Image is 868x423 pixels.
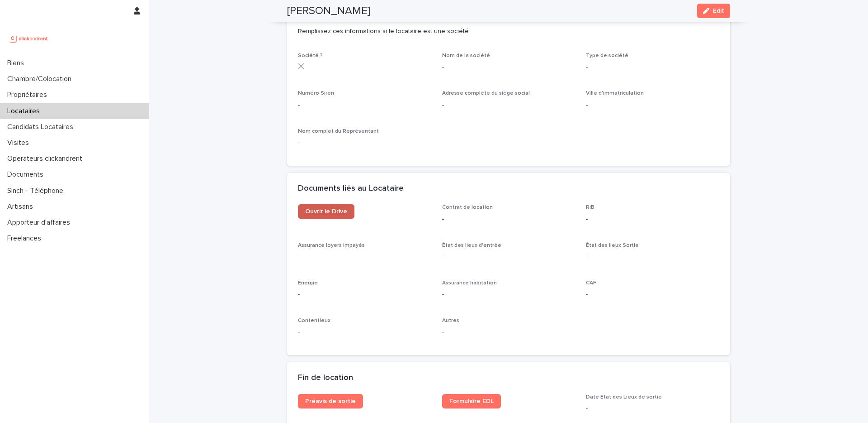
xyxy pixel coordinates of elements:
span: Type de société [586,53,628,58]
p: - [442,290,576,299]
span: Date Etat des Lieux de sortie [586,394,662,400]
p: - [442,101,576,110]
p: Apporteur d'affaires [4,218,77,227]
p: - [442,327,576,337]
span: Société ? [298,53,323,58]
h2: Fin de location [298,373,353,383]
span: État des lieux Sortie [586,243,639,248]
p: - [298,252,431,262]
a: Préavis de sortie [298,394,363,409]
p: Operateurs clickandrent [4,154,90,163]
a: Formulaire EDL [442,394,501,409]
p: Chambre/Colocation [4,75,79,83]
p: Visites [4,139,36,147]
span: CAF [586,280,596,286]
span: Énergie [298,280,318,286]
p: - [298,101,431,110]
h2: [PERSON_NAME] [287,5,370,18]
span: Ouvrir le Drive [305,208,347,215]
span: Assurance habitation [442,280,497,286]
p: Artisans [4,202,40,211]
p: - [586,215,719,224]
span: Autres [442,318,459,323]
p: Propriétaires [4,91,54,99]
span: Nom de la société [442,53,490,58]
button: Edit [697,4,730,18]
p: - [442,215,576,224]
img: UCB0brd3T0yccxBKYDjQ [7,29,51,48]
p: - [586,252,719,262]
p: Documents [4,170,51,179]
p: - [586,63,719,72]
span: Assurance loyers impayés [298,243,365,248]
p: Candidats Locataires [4,123,80,131]
p: - [298,138,431,148]
p: - [442,252,576,262]
p: - [298,290,431,299]
p: - [586,404,719,413]
span: État des lieux d'entrée [442,243,501,248]
h2: Documents liés au Locataire [298,184,404,194]
span: Contrat de location [442,205,493,210]
p: Biens [4,59,31,67]
p: Sinch - Téléphone [4,187,71,195]
p: - [586,290,719,299]
span: Préavis de sortie [305,398,356,404]
span: Ville d'immatriculation [586,91,644,96]
a: Ouvrir le Drive [298,204,354,219]
span: Formulaire EDL [449,398,494,404]
span: Adresse complète du siège social [442,91,530,96]
p: Remplissez ces informations si le locataire est une société [298,27,716,35]
span: Contentieux [298,318,330,323]
span: Nom complet du Représentant [298,129,379,134]
p: - [442,63,576,72]
p: - [586,101,719,110]
span: RiB [586,205,594,210]
p: Freelances [4,234,48,243]
p: Locataires [4,107,47,115]
span: Edit [713,8,724,14]
p: - [298,327,431,337]
span: Numéro Siren [298,91,334,96]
